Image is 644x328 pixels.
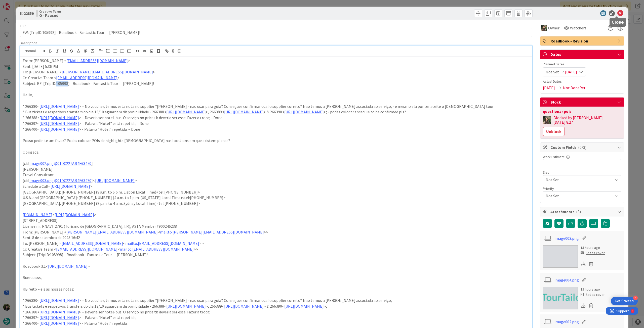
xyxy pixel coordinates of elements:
input: type card name here... [20,28,532,37]
a: image003.png@01DC227A.94F63470 [29,178,91,183]
span: ID [20,10,34,16]
span: Attachments [550,209,615,215]
a: [URL][DOMAIN_NAME] [95,178,135,183]
a: [URL][DOMAIN_NAME] [39,298,79,303]
h5: Close [612,20,624,25]
span: Not Done Yet [563,85,586,91]
button: Unblock [543,127,565,136]
div: Set as cover [581,292,605,297]
a: [PERSON_NAME][EMAIL_ADDRESS][DOMAIN_NAME] [62,69,153,74]
p: * 266392< > – Palavra “Hotel” está repetida; - Done [23,121,530,126]
a: [URL][DOMAIN_NAME] [39,115,79,120]
p: * 266380< > – No voucher, temos esta nota no supplier “[PERSON_NAME] - não usar para guia”. Conse... [23,298,530,303]
a: [EMAIL_ADDRESS][DOMAIN_NAME] [62,241,123,246]
a: [URL][DOMAIN_NAME] [39,104,79,109]
span: Owner [548,25,559,31]
span: Not Set [546,192,610,199]
div: questionar pois [543,109,621,113]
p: Schedule a Call< > [23,183,530,189]
p: * 266388< > – Deveria ser hotel-bus. O serviço no price tb deveria ser esse. Fazer a troca; [23,309,530,315]
a: mailto:[PERSON_NAME][EMAIL_ADDRESS][DOMAIN_NAME] [160,229,264,235]
a: [URL][DOMAIN_NAME] [48,264,88,269]
p: From: [PERSON_NAME] < < >> [23,229,530,235]
span: Planned Dates [543,62,621,67]
a: [URL][DOMAIN_NAME] [39,127,79,132]
p: * 266400< > - Palavra “Hotel” repetida. [23,320,530,326]
a: mailto:[EMAIL_ADDRESS][DOMAIN_NAME] [125,241,199,246]
p: Hello, [23,92,530,98]
div: Open Get Started checklist, remaining modules: 4 [611,297,638,305]
div: Priority [543,187,621,190]
span: ( 0/3 ) [578,145,586,150]
p: [STREET_ADDRESS] [23,218,530,223]
a: [URL][DOMAIN_NAME] [55,212,94,217]
p: [PERSON_NAME] [23,166,530,172]
label: Work Estimate [543,155,565,159]
p: [cid: ]< > [23,178,530,183]
span: Block [550,99,615,105]
a: [URL][DOMAIN_NAME] [224,304,264,309]
p: Posso pedir-te um favor? Podes colocar POIs de highlights [DEMOGRAPHIC_DATA] nas locations em que... [23,138,530,144]
p: Subject: [TripID:105998] - Roadbook - Fantastic Tour — [PERSON_NAME]! [23,252,530,258]
div: Set as cover [581,250,605,256]
b: 22859 [24,11,34,16]
p: U.S.A. and [GEOGRAPHIC_DATA]: [PHONE_NUMBER] (4 a.m. to 1 p.m. [US_STATE] Local Time)<tel:[PHONE_... [23,195,530,201]
span: Watchers [570,25,586,31]
span: Actual Dates [543,79,621,84]
p: To: [PERSON_NAME] < > [23,69,530,75]
span: Creative Team [39,9,61,13]
div: 15 hours ago [581,287,605,292]
p: < > [23,212,530,218]
a: [DOMAIN_NAME] [23,212,52,217]
p: * Bus tickets e respetivos transfers do dia 13/10 aguardam disponibilidade - 266388< >, 266389< >... [23,109,530,115]
p: Buenaasss, [23,275,530,280]
p: * 266400< > - Palavra “Hotel” repetida. – Done [23,126,530,132]
span: Dates [550,51,615,57]
a: image003.png [554,235,579,241]
span: Not Set [546,69,559,75]
a: [URL][DOMAIN_NAME] [284,109,324,114]
a: [URL][DOMAIN_NAME] [39,321,79,326]
a: [URL][DOMAIN_NAME] [284,304,324,309]
a: [URL][DOMAIN_NAME] [39,315,79,320]
a: [URL][DOMAIN_NAME] [166,109,206,114]
p: Cc: Creative Team < > [23,75,530,81]
span: Roadbook - Revision [550,38,615,44]
p: RB feito – eis as nossas notas: [23,286,530,292]
p: To: [PERSON_NAME] < < >> [23,241,530,246]
p: [GEOGRAPHIC_DATA]: [PHONE_NUMBER] (9 a.m. to 6 p.m. Lisbon Local Time)<tel:[PHONE_NUMBER]> [23,189,530,195]
p: * 266380< > – No voucher, temos esta nota no supplier “[PERSON_NAME] - não usar para guia”. Conse... [23,104,530,109]
a: [EMAIL_ADDRESS][DOMAIN_NAME] [66,58,128,63]
span: [DATE] [565,69,577,75]
div: Get Started [615,299,634,304]
a: [URL][DOMAIN_NAME] [224,109,264,114]
p: From: [PERSON_NAME] < > [23,58,530,64]
p: Subject: RE: [TripID:105998] - Roadbook - Fantastic Tour — [PERSON_NAME]! [23,81,530,86]
p: Cc: Creative Team < < >> [23,246,530,252]
a: [EMAIL_ADDRESS][DOMAIN_NAME] [56,75,117,80]
a: [URL][DOMAIN_NAME] [166,304,206,309]
a: [URL][DOMAIN_NAME] [39,121,79,126]
span: ( 3 ) [576,209,581,214]
p: * 266388< > – Deveria ser hotel-bus. O serviço no price tb deveria ser esse. Fazer a troca; - Done [23,115,530,121]
p: Roadbook 3.1< > [23,263,530,269]
div: Download [581,261,586,267]
p: Travel Consultant [23,172,530,178]
div: Blocked by [PERSON_NAME] [DATE] 8:27 [553,115,621,124]
div: 15 hours ago [581,245,605,250]
div: 4 [633,296,638,300]
img: IG [541,25,547,31]
a: image004.png [554,277,579,283]
span: Description [20,41,37,45]
a: image002.png@01DC227A.94F63470 [29,161,91,166]
p: [cid: ] [23,161,530,166]
label: Title [20,23,26,28]
p: Sent: 8 de setembro de 2025 16:42 [23,235,530,241]
p: Sent: [DATE] 5:36 PM [23,64,530,69]
span: [DATE] [543,85,555,91]
a: [PERSON_NAME][EMAIL_ADDRESS][DOMAIN_NAME] [66,229,158,235]
p: License nr.: RNAVT 2791 (Turismo de [GEOGRAPHIC_DATA], I.P.); ASTA Member #900246238 [23,223,530,229]
p: * Bus tickets e respetivos transfers do dia 13/10 aguardam disponibilidade - 266388< >, 266389< >... [23,303,530,309]
a: [EMAIL_ADDRESS][DOMAIN_NAME] [56,247,117,252]
span: Custom Fields [550,144,615,150]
